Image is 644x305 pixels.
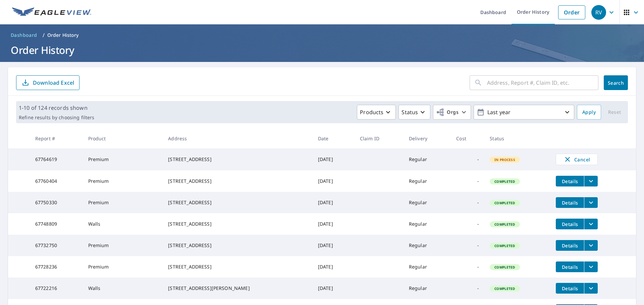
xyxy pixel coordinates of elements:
p: Products [360,108,383,116]
span: Completed [490,201,519,205]
a: Dashboard [8,30,40,41]
p: Order History [47,32,79,39]
th: Delivery [404,129,451,148]
th: Date [313,129,355,148]
td: Walls [83,213,163,235]
td: Premium [83,148,163,170]
td: - [451,170,484,192]
td: 67732750 [30,235,83,256]
span: Completed [490,179,519,184]
div: [STREET_ADDRESS] [168,221,307,227]
span: Details [560,178,580,184]
div: [STREET_ADDRESS] [168,178,307,184]
button: Apply [577,105,601,120]
td: - [451,213,484,235]
td: 67728236 [30,256,83,278]
td: [DATE] [313,235,355,256]
a: Order [558,5,585,19]
th: Cost [451,129,484,148]
button: Orgs [433,105,471,120]
span: Completed [490,286,519,291]
td: - [451,148,484,170]
button: Search [604,75,628,90]
div: [STREET_ADDRESS][PERSON_NAME] [168,285,307,292]
p: Download Excel [33,79,74,86]
span: Apply [582,108,596,117]
td: [DATE] [313,213,355,235]
button: detailsBtn-67748809 [556,219,584,229]
div: RV [591,5,606,20]
td: Premium [83,235,163,256]
button: filesDropdownBtn-67732750 [584,240,598,251]
td: Regular [404,278,451,299]
p: Status [401,108,418,116]
div: [STREET_ADDRESS] [168,242,307,249]
td: Regular [404,213,451,235]
span: Details [560,200,580,206]
button: detailsBtn-67750330 [556,197,584,208]
button: Status [398,105,430,120]
span: Details [560,285,580,292]
span: Completed [490,265,519,270]
td: 67748809 [30,213,83,235]
span: Completed [490,222,519,227]
th: Address [163,129,313,148]
td: - [451,235,484,256]
td: [DATE] [313,170,355,192]
td: 67764619 [30,148,83,170]
button: detailsBtn-67728236 [556,261,584,272]
span: Details [560,242,580,249]
button: filesDropdownBtn-67748809 [584,219,598,229]
span: Cancel [563,155,591,163]
button: filesDropdownBtn-67760404 [584,176,598,186]
td: [DATE] [313,278,355,299]
button: filesDropdownBtn-67750330 [584,197,598,208]
th: Status [484,129,550,148]
button: Products [357,105,396,120]
input: Address, Report #, Claim ID, etc. [487,73,598,92]
p: Last year [485,106,563,118]
div: [STREET_ADDRESS] [168,156,307,163]
span: In Process [490,157,519,162]
p: 1-10 of 124 records shown [19,104,94,112]
span: Search [609,80,623,86]
td: Regular [404,256,451,278]
span: Details [560,221,580,227]
p: Refine results by choosing filters [19,115,94,121]
td: - [451,256,484,278]
button: Last year [474,105,574,120]
button: detailsBtn-67722216 [556,283,584,294]
td: Premium [83,256,163,278]
td: 67760404 [30,170,83,192]
td: - [451,278,484,299]
h1: Order History [8,43,636,57]
button: filesDropdownBtn-67728236 [584,261,598,272]
th: Claim ID [355,129,404,148]
td: Premium [83,170,163,192]
td: [DATE] [313,192,355,213]
button: detailsBtn-67760404 [556,176,584,186]
td: Regular [404,170,451,192]
th: Report # [30,129,83,148]
td: - [451,192,484,213]
td: Regular [404,235,451,256]
span: Dashboard [11,32,37,39]
img: EV Logo [12,7,91,17]
td: Regular [404,192,451,213]
nav: breadcrumb [8,30,636,41]
td: [DATE] [313,256,355,278]
td: 67750330 [30,192,83,213]
td: Premium [83,192,163,213]
button: Cancel [556,154,598,165]
span: Details [560,264,580,270]
button: detailsBtn-67732750 [556,240,584,251]
button: filesDropdownBtn-67722216 [584,283,598,294]
li: / [43,31,45,39]
button: Download Excel [16,75,79,90]
div: [STREET_ADDRESS] [168,199,307,206]
th: Product [83,129,163,148]
div: [STREET_ADDRESS] [168,263,307,270]
td: Regular [404,148,451,170]
td: Walls [83,278,163,299]
span: Orgs [436,108,459,117]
